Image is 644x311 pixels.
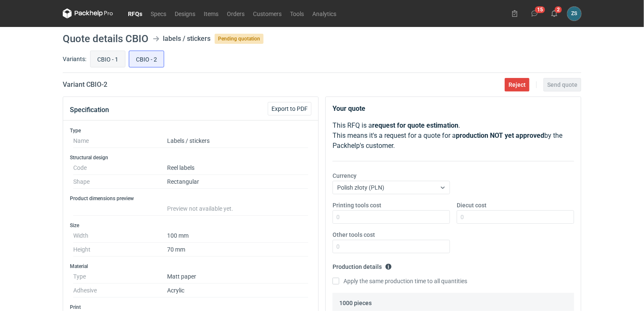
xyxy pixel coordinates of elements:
[457,201,487,209] label: Diecut cost
[567,7,581,21] button: ZS
[223,8,249,19] a: Orders
[124,8,146,19] a: RFQs
[167,229,308,243] dd: 100 mm
[163,34,210,44] div: labels / stickers
[70,222,311,229] h3: Size
[543,78,581,91] button: Send quote
[73,229,167,243] dt: Width
[167,161,308,175] dd: Reel labels
[508,82,526,88] span: Reject
[372,121,458,129] strong: request for quote estimation
[73,161,167,175] dt: Code
[73,134,167,148] dt: Name
[215,34,263,44] span: Pending quotation
[333,231,375,239] label: Other tools cost
[90,51,125,67] label: CBIO - 1
[333,210,450,224] input: 0
[528,7,541,20] button: 15
[200,8,223,19] a: Items
[567,7,581,21] div: Zuzanna Szygenda
[337,184,384,191] span: Polish złoty (PLN)
[333,277,467,285] label: Apply the same production time to all quantities
[70,304,311,311] h3: Print
[167,134,308,148] dd: Labels / stickers
[286,8,308,19] a: Tools
[333,240,450,253] input: 0
[63,55,86,63] label: Variants:
[146,8,170,19] a: Specs
[167,243,308,257] dd: 70 mm
[547,82,577,88] span: Send quote
[70,195,311,202] h3: Product dimensions preview
[457,210,574,224] input: 0
[333,105,365,113] strong: Your quote
[170,8,200,19] a: Designs
[249,8,286,19] a: Customers
[333,201,381,209] label: Printing tools cost
[167,175,308,189] dd: Rectangular
[308,8,341,19] a: Analytics
[333,121,574,151] p: This RFQ is a . This means it's a request for a quote for a by the Packhelp's customer.
[167,205,233,212] span: Preview not available yet.
[63,8,113,19] svg: Packhelp Pro
[73,243,167,257] dt: Height
[505,78,530,91] button: Reject
[333,260,392,270] legend: Production details
[73,284,167,298] dt: Adhesive
[268,102,311,115] button: Export to PDF
[73,175,167,189] dt: Shape
[70,263,311,270] h3: Material
[63,80,107,90] h2: Variant CBIO - 2
[70,154,311,161] h3: Structural design
[167,284,308,298] dd: Acrylic
[63,34,149,44] h1: Quote details CBIO
[73,270,167,284] dt: Type
[456,131,544,139] strong: production NOT yet approved
[70,100,109,120] button: Specification
[70,127,311,134] h3: Type
[129,51,164,67] label: CBIO - 2
[333,172,357,180] label: Currency
[271,106,308,112] span: Export to PDF
[167,270,308,284] dd: Matt paper
[548,7,561,20] button: 2
[339,296,372,306] legend: 1000 pieces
